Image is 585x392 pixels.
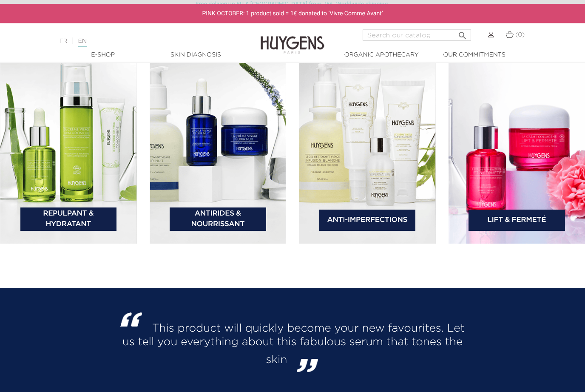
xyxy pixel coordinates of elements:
img: Huygens [261,23,324,55]
a: Organic Apothecary [339,51,424,60]
button:  [455,27,470,39]
input: Search [363,30,471,41]
img: bannière catégorie 3 [299,47,436,244]
a: Anti-Imperfections [319,210,416,231]
a: Repulpant & Hydratant [20,208,117,231]
a: Lift & Fermeté [469,210,565,231]
div: | [55,36,238,46]
span: (0) [515,32,525,38]
a: Skin Diagnosis [153,51,238,60]
a: EN [78,38,87,47]
a: E-Shop [60,51,145,60]
a: Antirides & Nourrissant [170,208,266,231]
i:  [457,28,468,38]
a: FR [60,38,68,44]
a: Our commitments [432,51,517,60]
img: bannière catégorie 2 [150,47,287,244]
h2: This product will quickly become your new favourites. Let us tell you everything about this fabul... [117,318,468,367]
